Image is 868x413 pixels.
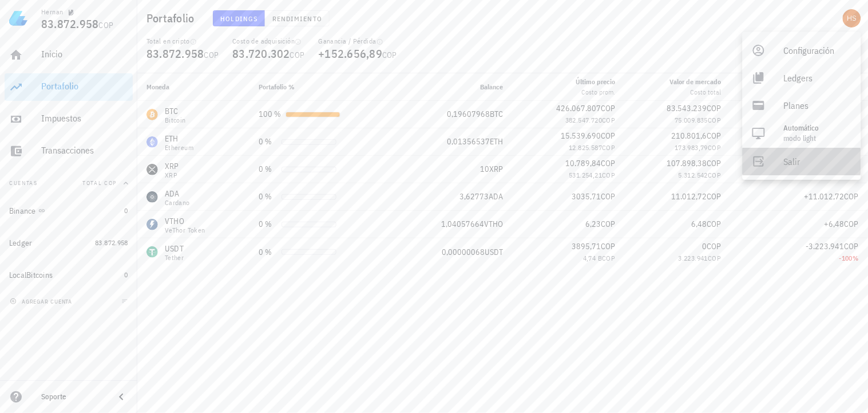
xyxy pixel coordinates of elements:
div: 0 % [259,218,277,230]
th: Moneda [137,73,249,101]
span: % [853,254,859,262]
div: ADA [165,188,190,199]
span: COP [708,254,721,262]
span: COP [601,131,616,141]
div: Costo prom. [576,87,616,97]
button: Holdings [213,10,265,26]
span: 3895,71 [572,241,601,251]
span: 3,62773 [459,191,489,202]
div: VeThor Token [165,227,205,234]
div: Ledger [9,238,33,248]
span: 12.825.587 [569,143,602,152]
span: 75.009.835 [675,116,708,124]
div: Tether [165,254,184,261]
div: -98 [740,170,859,181]
span: 0,01356537 [447,136,490,147]
span: BTC [490,109,503,119]
span: +11.012,72 [804,191,845,202]
img: LedgiFi [9,9,27,27]
span: Rendimiento [272,14,322,23]
button: CuentasTotal COP [5,170,133,197]
span: COP [602,143,615,152]
span: 3.223.941 [679,254,708,262]
span: COP [708,143,721,152]
div: Inicio [41,49,128,60]
span: VTHO [484,219,503,229]
span: USDT [485,247,503,257]
div: ETH [165,133,193,144]
span: Balance [480,82,503,91]
span: 4,74 B [583,254,602,262]
span: COP [601,219,616,229]
span: 0 [703,241,707,251]
span: Total COP [82,179,117,187]
span: COP [707,131,722,141]
span: COP [602,254,615,262]
div: USDT [165,243,184,254]
span: 0 [125,270,128,279]
span: 11.012,72 [672,191,707,202]
div: VTHO [165,215,205,227]
div: avatar [843,9,861,27]
div: 100 % [259,108,281,120]
div: Ethereum [165,144,193,151]
a: Transacciones [5,137,133,165]
div: Ledgers [784,66,852,89]
span: 10 [480,164,489,174]
div: Planes [784,94,852,117]
div: Soporte [41,392,105,402]
div: +21 [740,142,859,154]
span: 382.547.720 [565,116,602,124]
div: Valor de mercado [670,77,722,87]
span: COP [601,191,616,202]
div: Último precio [576,77,616,87]
span: COP [708,116,721,124]
div: 0 % [259,191,277,203]
div: BTC [165,105,186,117]
div: Hernan [41,7,63,17]
a: Ledger 83.872.958 [5,229,133,257]
div: Salir [784,150,852,173]
th: Portafolio %: Sin ordenar. Pulse para ordenar de forma ascendente. [249,73,395,101]
span: COP [290,50,305,60]
div: Transacciones [41,145,128,156]
a: Inicio [5,41,133,69]
a: LocalBitcoins 0 [5,261,133,289]
div: ETH-icon [146,136,158,148]
div: VTHO-icon [146,219,158,230]
div: LocalBitcoins [9,270,53,280]
div: Cardano [165,199,190,206]
div: +11 [740,115,859,126]
div: 0 % [259,163,277,175]
button: Rendimiento [265,10,330,26]
span: COP [602,171,615,179]
span: COP [382,50,397,60]
span: 83.872.958 [95,238,128,247]
div: Portafolio [41,81,128,92]
span: 0,00000068 [442,247,485,257]
button: agregar cuenta [7,296,77,307]
div: Ganancia / Pérdida [319,37,398,46]
span: COP [707,158,722,168]
div: XRP-icon [146,164,158,175]
div: USDT-icon [146,246,158,258]
span: 5.312.542 [679,171,708,179]
span: COP [707,191,722,202]
span: 6,23 [586,219,601,229]
span: +6,48 [825,219,845,229]
div: Impuestos [41,113,128,124]
div: Binance [9,206,36,216]
span: 83.543.239 [667,103,707,113]
span: Holdings [220,14,258,23]
span: 0 [125,206,128,215]
span: 83.720.302 [232,46,290,61]
span: 10.789,84 [566,158,601,168]
div: XRP [165,160,179,172]
span: 6,48 [692,219,707,229]
div: XRP [165,172,179,179]
span: 426.067.807 [557,103,601,113]
span: COP [707,241,722,251]
div: 0 % [259,136,277,148]
div: Costo total [670,87,722,97]
span: 1,04057664 [441,219,484,229]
